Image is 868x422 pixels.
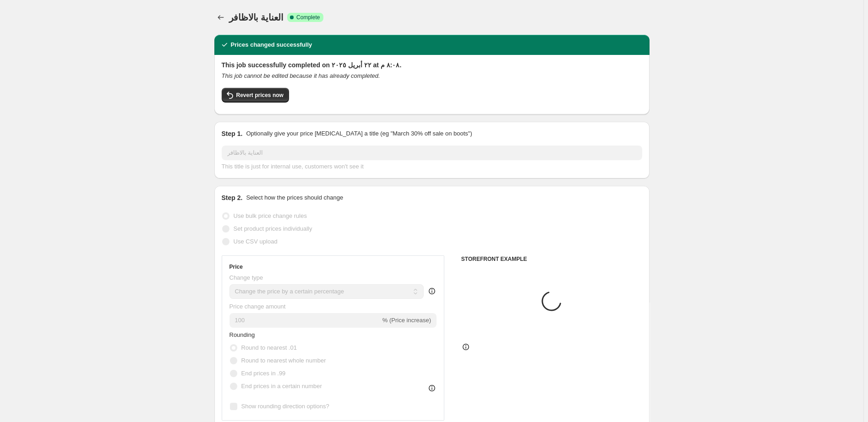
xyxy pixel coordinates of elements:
span: Use bulk price change rules [234,212,307,219]
h2: Prices changed successfully [231,40,312,49]
span: Round to nearest whole number [241,357,326,364]
button: Revert prices now [222,88,289,103]
span: % (Price increase) [382,317,431,324]
span: This title is just for internal use, customers won't see it [222,163,364,170]
span: Show rounding direction options? [241,403,329,410]
span: العناية بالاظافر [229,12,284,22]
span: Use CSV upload [234,238,278,245]
h2: Step 1. [222,129,243,138]
span: Rounding [229,331,255,338]
input: -15 [229,313,381,328]
span: Revert prices now [236,92,284,99]
span: Change type [229,274,263,281]
span: End prices in .99 [241,370,286,377]
h3: Price [229,263,243,271]
span: Set product prices individually [234,225,312,232]
span: Price change amount [229,303,286,310]
span: Complete [296,14,320,21]
h6: STOREFRONT EXAMPLE [461,255,642,263]
p: Optionally give your price [MEDICAL_DATA] a title (eg "March 30% off sale on boots") [246,129,472,138]
span: Round to nearest .01 [241,344,297,351]
button: Price change jobs [214,11,227,24]
span: End prices in a certain number [241,383,322,390]
div: help [427,287,437,296]
p: Select how the prices should change [246,193,343,202]
i: This job cannot be edited because it has already completed. [222,72,380,79]
h2: Step 2. [222,193,243,202]
h2: This job successfully completed on ٢٢ أبريل ٢٠٢٥ at ٨:٠٨ م. [222,60,642,70]
input: 30% off holiday sale [222,146,642,160]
